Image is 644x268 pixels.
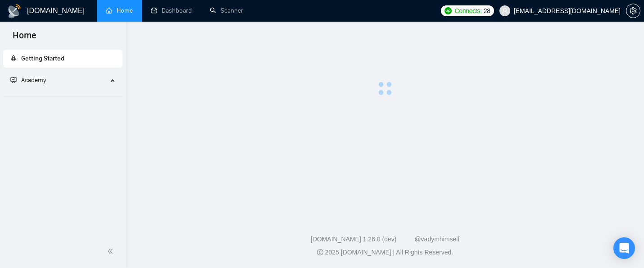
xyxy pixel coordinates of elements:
span: Academy [21,76,46,84]
a: [DOMAIN_NAME] 1.26.0 (dev) [311,236,397,243]
img: logo [7,4,22,18]
img: upwork-logo.png [444,7,452,14]
a: homeHome [106,7,133,14]
span: setting [626,7,640,14]
a: searchScanner [210,7,243,14]
span: 28 [484,6,490,16]
a: dashboardDashboard [151,7,192,14]
span: rocket [10,55,17,61]
a: setting [626,7,640,14]
span: copyright [317,249,323,255]
span: Connects: [454,6,481,16]
span: double-left [107,247,116,256]
span: fund-projection-screen [10,77,17,83]
a: @vadymhimself [414,236,459,243]
li: Academy Homepage [3,93,122,99]
div: 2025 [DOMAIN_NAME] | All Rights Reserved. [133,248,637,257]
span: user [502,8,508,14]
li: Getting Started [3,50,122,68]
span: Getting Started [21,55,64,62]
span: Home [5,29,44,48]
button: setting [626,4,640,18]
span: Academy [10,76,46,84]
div: Open Intercom Messenger [613,237,635,259]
